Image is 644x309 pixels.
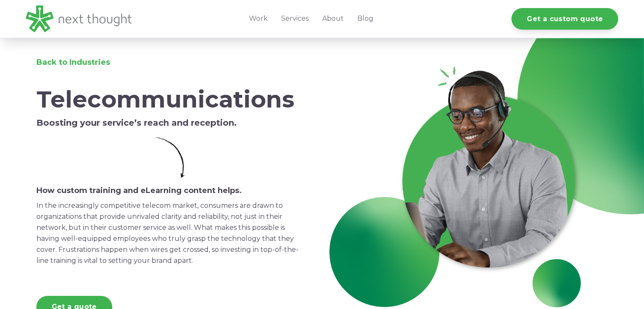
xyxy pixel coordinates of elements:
h6: How custom training and eLearning content helps. [36,186,304,196]
a: Back to Industries [36,58,110,67]
img: Simple Arrow [155,137,185,178]
h1: Telecommunications [36,86,304,113]
h5: Boosting your service’s reach and reception. [36,118,304,128]
a: Get a custom quote [511,8,618,30]
img: Telecommunications-Header [329,55,582,307]
img: LG - NextThought Logo [26,6,132,32]
p: In the increasingly competitive telecom market, consumers are drawn to organizations that provide... [36,200,304,266]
